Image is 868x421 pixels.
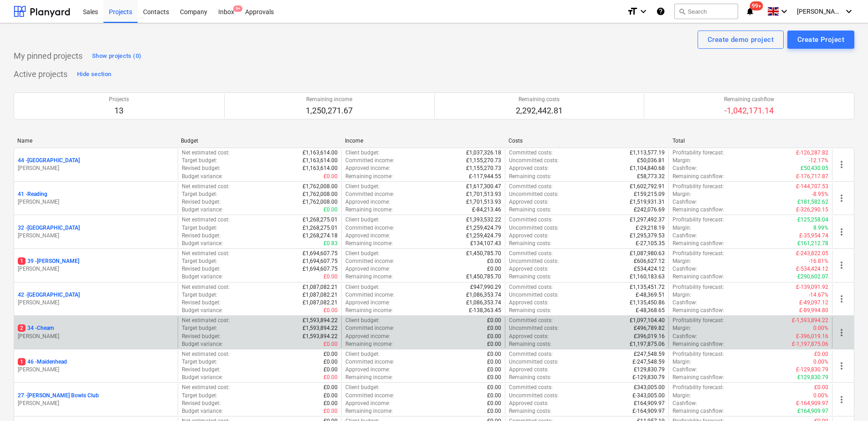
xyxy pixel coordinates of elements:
div: 44 -[GEOGRAPHIC_DATA][PERSON_NAME] [18,157,174,172]
p: £0.00 [324,307,338,314]
p: £1,163,614.00 [303,157,338,164]
p: Remaining cashflow : [673,374,724,381]
span: 1 [18,257,26,265]
p: £-1,197,875.06 [792,340,828,348]
p: Profitability forecast : [673,350,724,358]
div: 27 -[PERSON_NAME] Bowls Club[PERSON_NAME] [18,392,174,407]
p: £247,548.59 [634,350,665,358]
i: keyboard_arrow_down [843,6,854,17]
p: £0.00 [487,257,501,265]
p: £0.00 [324,173,338,180]
p: Budget variance : [182,240,223,247]
p: £1,087,082.21 [303,291,338,299]
p: Profitability forecast : [673,317,724,324]
p: £1,087,980.63 [630,250,665,257]
p: £0.00 [487,317,501,324]
p: £129,830.79 [797,374,828,381]
p: Margin : [673,257,691,265]
p: Approved income : [345,265,390,273]
p: £1,694,607.75 [303,265,338,273]
p: 46 - Maidenhead [18,358,67,366]
p: Uncommitted costs : [509,324,559,332]
p: Uncommitted costs : [509,291,559,299]
p: Profitability forecast : [673,216,724,224]
button: Hide section [75,67,113,82]
span: [PERSON_NAME] [797,8,842,15]
p: [PERSON_NAME] [18,333,174,340]
p: £1,097,104.40 [630,317,665,324]
p: £606,627.12 [634,257,665,265]
button: Create Project [787,31,854,49]
p: Remaining income : [345,206,393,214]
button: Search [674,4,738,19]
p: Remaining costs : [509,374,551,381]
p: Approved costs : [509,164,549,172]
p: Net estimated cost : [182,250,230,257]
p: £242,076.69 [634,206,665,214]
p: £1,593,894.22 [303,333,338,340]
div: 234 -Cheam[PERSON_NAME] [18,324,174,340]
p: £125,258.04 [797,216,828,224]
p: 0.00% [813,358,828,366]
div: Create Project [797,34,844,46]
p: £1,104,840.68 [630,164,665,172]
p: Remaining cashflow : [673,307,724,314]
p: Committed costs : [509,317,553,324]
p: Profitability forecast : [673,250,724,257]
p: Approved costs : [509,265,549,273]
p: Client budget : [345,183,380,190]
p: Margin : [673,324,691,332]
p: £1,086,353.74 [466,291,501,299]
p: Budget variance : [182,340,223,348]
p: 39 - [PERSON_NAME] [18,257,79,265]
div: Show projects (0) [92,51,141,62]
div: Total [673,138,829,144]
p: Projects [109,96,129,103]
p: Margin : [673,190,691,198]
p: 34 - Cheam [18,324,54,332]
p: Remaining income : [345,340,393,348]
div: 139 -[PERSON_NAME][PERSON_NAME] [18,257,174,273]
p: 8.99% [813,224,828,232]
p: £181,582.62 [797,198,828,206]
span: more_vert [836,260,847,271]
p: 1,250,271.67 [306,105,353,116]
p: Approved costs : [509,198,549,206]
div: Name [17,138,174,144]
p: £-247,548.59 [632,358,665,366]
p: £-129,830.79 [796,366,828,374]
p: Uncommitted costs : [509,224,559,232]
p: £-48,369.51 [636,291,665,299]
p: Client budget : [345,250,380,257]
p: £-84,213.46 [472,206,501,214]
p: £1,087,082.21 [303,283,338,291]
p: £1,295,379.53 [630,232,665,240]
p: Committed income : [345,291,394,299]
p: -16.81% [809,257,828,265]
p: Cashflow : [673,198,697,206]
p: Approved costs : [509,366,549,374]
p: Remaining costs : [509,307,551,314]
p: £1,297,492.37 [630,216,665,224]
p: Remaining cashflow [724,96,774,103]
p: Revised budget : [182,164,221,172]
p: £0.00 [487,366,501,374]
p: Remaining income [306,96,353,103]
p: Approved costs : [509,333,549,340]
p: Target budget : [182,324,217,332]
p: Client budget : [345,350,380,358]
p: Net estimated cost : [182,283,230,291]
p: £1,450,785.70 [466,250,501,257]
p: Approved income : [345,333,390,340]
p: Budget variance : [182,374,223,381]
p: Remaining costs : [509,273,551,281]
p: £-396,019.16 [796,333,828,340]
p: Committed costs : [509,149,553,157]
p: Budget variance : [182,307,223,314]
p: Committed income : [345,157,394,164]
div: 41 -Reading[PERSON_NAME] [18,190,174,206]
p: £-27,105.35 [636,240,665,247]
p: Budget variance : [182,273,223,281]
p: £0.00 [487,374,501,381]
p: Net estimated cost : [182,183,230,190]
